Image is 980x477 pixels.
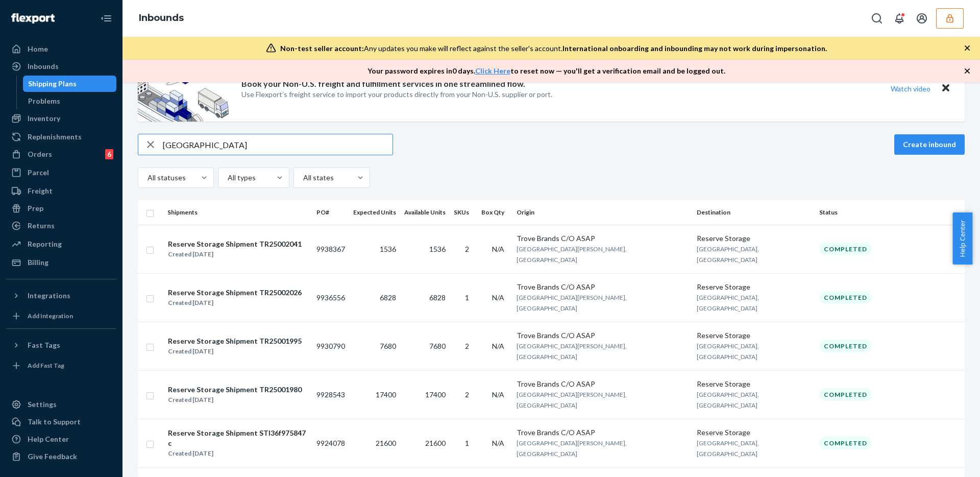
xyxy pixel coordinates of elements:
div: Reserve Storage [697,330,811,341]
div: Help Center [28,434,69,444]
div: 6 [105,149,113,159]
span: [GEOGRAPHIC_DATA][PERSON_NAME], [GEOGRAPHIC_DATA] [517,391,627,409]
th: Expected Units [349,200,400,225]
button: Create inbound [894,134,965,155]
td: 9930790 [312,322,349,370]
div: Any updates you make will reflect against the seller's account. [280,43,827,54]
span: N/A [492,342,504,350]
div: Reserve Storage Shipment TR25002041 [168,239,302,249]
a: Add Integration [6,308,116,324]
a: Shipping Plans [23,76,117,92]
span: 6828 [429,293,446,302]
a: Click Here [475,66,510,75]
span: 6828 [380,293,396,302]
div: Created [DATE] [168,448,308,459]
ol: breadcrumbs [131,4,192,33]
a: Home [6,41,116,57]
div: Inbounds [28,61,59,71]
img: Flexport logo [11,13,55,23]
div: Reserve Storage [697,427,811,438]
div: Reserve Storage [697,379,811,389]
div: Fast Tags [28,340,60,350]
div: Home [28,44,48,54]
div: Completed [819,340,872,352]
a: Replenishments [6,129,116,145]
button: Open Search Box [867,8,887,29]
div: Trove Brands C/O ASAP [517,282,688,292]
button: Open account menu [912,8,932,29]
a: Inbounds [139,12,184,23]
a: Returns [6,218,116,234]
span: 7680 [429,342,446,350]
span: 1 [465,293,469,302]
div: Talk to Support [28,417,81,427]
a: Orders6 [6,146,116,162]
span: N/A [492,245,504,253]
span: [GEOGRAPHIC_DATA], [GEOGRAPHIC_DATA] [697,294,759,312]
span: 1 [465,439,469,447]
td: 9924078 [312,419,349,467]
div: Reserve Storage Shipment STI36f975847c [168,428,308,448]
span: 17400 [425,390,446,399]
div: Created [DATE] [168,298,302,308]
div: Reserve Storage Shipment TR25001995 [168,336,302,346]
div: Problems [28,96,60,106]
button: Open notifications [889,8,910,29]
th: Shipments [163,200,312,225]
th: Box Qty [477,200,512,225]
span: Non-test seller account: [280,44,364,53]
a: Prep [6,200,116,217]
a: Add Fast Tag [6,357,116,374]
div: Reserve Storage Shipment TR25002026 [168,288,302,298]
button: Close Navigation [96,8,116,29]
div: Completed [819,388,872,401]
div: Freight [28,186,53,196]
div: Trove Brands C/O ASAP [517,427,688,438]
a: Problems [23,93,117,109]
a: Talk to Support [6,414,116,430]
a: Billing [6,254,116,271]
div: Replenishments [28,132,82,142]
span: [GEOGRAPHIC_DATA][PERSON_NAME], [GEOGRAPHIC_DATA] [517,245,627,264]
td: 9936556 [312,273,349,322]
a: Freight [6,183,116,199]
p: Book your Non-U.S. freight and fulfillment services in one streamlined flow. [241,78,525,90]
span: [GEOGRAPHIC_DATA][PERSON_NAME], [GEOGRAPHIC_DATA] [517,342,627,361]
div: Trove Brands C/O ASAP [517,330,688,341]
td: 9938367 [312,225,349,273]
div: Add Fast Tag [28,361,64,370]
span: [GEOGRAPHIC_DATA], [GEOGRAPHIC_DATA] [697,391,759,409]
div: Created [DATE] [168,346,302,356]
th: Available Units [400,200,450,225]
td: 9928543 [312,370,349,419]
span: 2 [465,245,469,253]
a: Reporting [6,236,116,252]
button: Integrations [6,288,116,304]
p: Your password expires in 0 days . to reset now — you'll get a verification email and be logged out. [367,66,725,76]
p: Use Flexport’s freight service to import your products directly from your Non-U.S. supplier or port. [241,89,552,100]
span: 7680 [380,342,396,350]
div: Reserve Storage [697,282,811,292]
div: Reserve Storage [697,233,811,244]
input: Search inbounds by name, destination, msku... [163,134,393,155]
span: 2 [465,390,469,399]
div: Shipping Plans [28,79,77,89]
div: Add Integration [28,312,73,320]
span: [GEOGRAPHIC_DATA][PERSON_NAME], [GEOGRAPHIC_DATA] [517,294,627,312]
input: All states [302,173,303,183]
div: Orders [28,149,52,159]
input: All statuses [146,173,148,183]
span: 17400 [376,390,396,399]
span: Help Center [952,212,972,265]
a: Help Center [6,431,116,447]
div: Inventory [28,113,60,124]
div: Settings [28,399,57,410]
div: Reporting [28,239,62,249]
span: 1536 [429,245,446,253]
div: Completed [819,243,872,255]
span: 1536 [380,245,396,253]
span: [GEOGRAPHIC_DATA][PERSON_NAME], [GEOGRAPHIC_DATA] [517,439,627,458]
a: Inbounds [6,58,116,75]
div: Parcel [28,168,49,178]
button: Fast Tags [6,337,116,353]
